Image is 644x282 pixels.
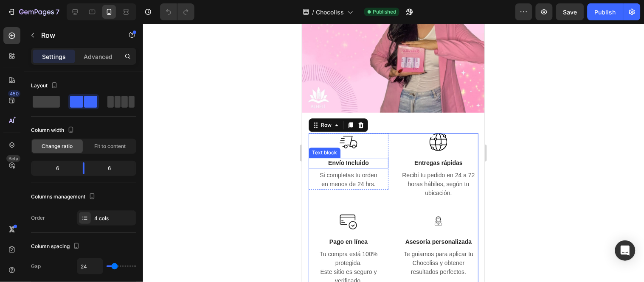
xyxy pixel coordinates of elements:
button: Save [556,3,584,20]
span: Change ratio [42,142,73,150]
div: Open Intercom Messenger [615,240,636,261]
span: Fit to content [94,142,126,150]
p: Advanced [84,52,112,61]
div: 4 cols [94,215,134,222]
div: Column spacing [31,241,82,252]
div: Order [31,214,45,222]
p: Row [41,30,113,40]
span: Published [373,8,396,16]
p: 7 [56,7,59,17]
div: Columns management [31,191,97,203]
p: Asesoría personalizada [97,214,175,223]
div: 6 [33,162,76,174]
p: Te guiamos para aplicar tu Chocoliss y obtener resultados perfectos. [97,226,175,253]
span: / [312,8,314,17]
iframe: Design area [302,24,485,282]
button: Publish [588,3,623,20]
p: Settings [42,52,66,61]
div: Undo/Redo [160,3,194,20]
div: Layout [31,80,59,92]
div: Publish [595,8,616,17]
span: Save [563,8,577,16]
img: Alt Image [127,188,145,206]
p: Este sitio es seguro y verificado. [7,244,85,262]
input: Auto [77,259,103,274]
div: 450 [8,90,20,97]
div: Row [17,98,31,105]
div: Beta [6,155,20,162]
div: Gap [31,262,41,270]
span: Chocoliss [316,8,344,17]
div: Column width [31,125,76,136]
div: 6 [91,162,135,174]
button: 7 [3,3,63,20]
